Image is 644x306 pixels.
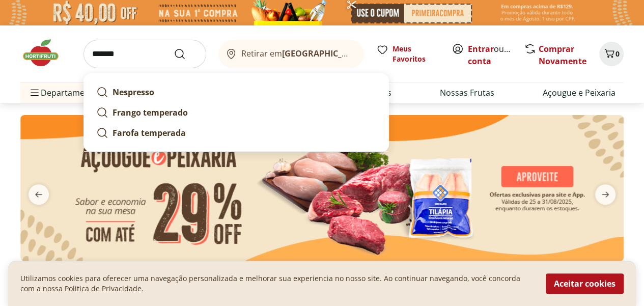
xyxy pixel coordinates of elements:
strong: Frango temperado [113,107,188,118]
a: Meus Favoritos [376,44,439,64]
input: search [83,40,206,68]
a: Comprar Novamente [539,43,586,67]
strong: Nespresso [113,87,154,98]
button: previous [20,184,57,205]
button: Menu [29,80,41,105]
b: [GEOGRAPHIC_DATA]/[GEOGRAPHIC_DATA] [282,48,454,59]
span: 0 [615,49,620,59]
a: Açougue e Peixaria [543,87,615,99]
a: Criar conta [468,43,524,67]
button: Retirar em[GEOGRAPHIC_DATA]/[GEOGRAPHIC_DATA] [218,40,364,68]
img: açougue [20,115,624,261]
button: Carrinho [599,42,624,66]
p: Utilizamos cookies para oferecer uma navegação personalizada e melhorar sua experiencia no nosso ... [20,273,534,294]
span: Meus Favoritos [393,44,439,64]
strong: Farofa temperada [113,127,186,138]
button: next [587,184,624,205]
a: Nespresso [92,82,380,102]
a: Farofa temperada [92,123,380,143]
span: Retirar em [241,49,354,58]
a: Nossas Frutas [440,87,494,99]
button: Aceitar cookies [546,273,624,294]
a: Entrar [468,43,494,54]
img: Hortifruti [20,38,71,68]
button: Submit Search [174,48,198,60]
a: Frango temperado [92,102,380,123]
span: ou [468,43,513,67]
span: Departamentos [29,80,102,105]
